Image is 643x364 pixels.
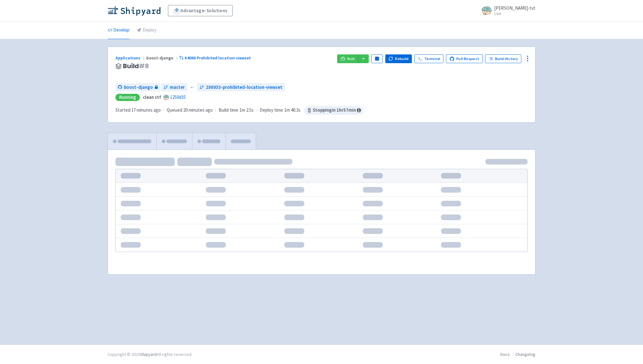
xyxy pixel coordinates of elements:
[161,83,187,92] a: master
[115,94,140,101] div: Running
[414,54,443,63] a: Terminal
[115,106,363,115] div: · · ·
[168,5,233,16] a: Advantage-Solutions
[183,107,213,113] time: 20 minutes ago
[240,107,254,114] span: 1m 2.5s
[385,54,412,63] button: Rebuild
[197,83,285,92] a: 286933-prohibited-location-viewset
[206,84,282,91] span: 286933-prohibited-location-viewset
[124,84,153,91] span: boost-django
[123,63,149,70] span: Build
[260,107,283,114] span: Deploy time
[478,6,535,16] a: [PERSON_NAME]-tvt User
[485,54,521,63] a: Build History
[347,56,355,61] span: Visit
[284,107,301,114] span: 1m 40.3s
[146,55,179,61] span: boost-django
[108,6,160,16] img: Shipyard logo
[167,107,213,113] span: Queued
[143,94,161,100] strong: clean stf
[131,107,161,113] time: 17 minutes ago
[108,351,192,358] div: Copyright © 2025 All rights reserved.
[494,12,535,16] small: User
[371,54,382,63] button: Pause
[500,351,510,357] a: Docs
[494,5,535,11] span: [PERSON_NAME]-tvt
[170,94,186,100] a: 1250d35
[115,83,160,92] a: boost-django
[115,55,146,61] a: Applications
[515,351,535,357] a: Changelog
[337,54,358,63] a: Visit
[139,62,149,70] span: # 8
[108,22,129,39] a: Develop
[170,84,185,91] span: master
[140,351,157,357] a: Shipyard
[304,106,363,115] span: Stopping in 1 hr 57 min
[219,107,238,114] span: Build time
[446,54,483,63] a: Pull Request
[179,55,252,61] a: #4066 Prohibited location viewset
[190,84,195,91] span: ←
[137,22,156,39] a: Deploy
[115,107,161,113] span: Started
